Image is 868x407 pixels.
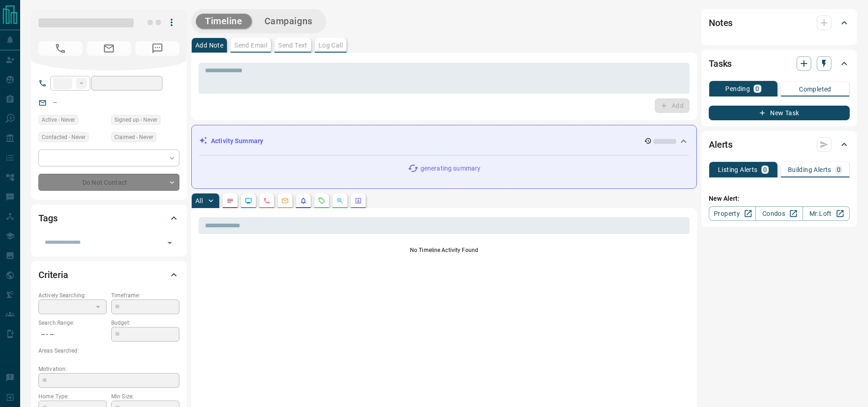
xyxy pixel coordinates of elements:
[709,12,850,34] div: Notes
[42,133,86,142] span: Contacted - Never
[196,14,252,29] button: Timeline
[199,133,689,150] div: Activity Summary
[38,347,179,355] p: Areas Searched:
[38,268,68,282] h2: Criteria
[336,197,344,204] svg: Opportunities
[38,327,107,342] p: -- - --
[318,197,325,204] svg: Requests
[355,197,362,204] svg: Agent Actions
[211,136,263,146] p: Activity Summary
[114,115,157,124] span: Signed up - Never
[300,197,307,204] svg: Listing Alerts
[38,264,179,286] div: Criteria
[709,53,850,75] div: Tasks
[709,106,850,120] button: New Task
[38,211,57,225] h2: Tags
[763,166,767,173] p: 0
[38,392,107,401] p: Home Type:
[111,291,179,300] p: Timeframe:
[226,197,234,204] svg: Notes
[199,246,690,254] p: No Timeline Activity Found
[709,194,850,203] p: New Alert:
[799,86,831,92] p: Completed
[709,206,756,221] a: Property
[281,197,289,204] svg: Emails
[111,319,179,327] p: Budget:
[114,133,153,142] span: Claimed - Never
[709,16,733,30] h2: Notes
[788,166,831,173] p: Building Alerts
[255,14,322,29] button: Campaigns
[725,86,750,92] p: Pending
[38,41,82,56] span: No Number
[245,197,252,204] svg: Lead Browsing Activity
[38,207,179,229] div: Tags
[709,137,733,152] h2: Alerts
[38,365,179,373] p: Motivation:
[87,41,131,56] span: No Email
[837,166,841,173] p: 0
[38,174,179,191] div: Do Not Contact
[803,206,850,221] a: Mr.Loft
[709,134,850,155] div: Alerts
[421,164,480,173] p: generating summary
[163,236,176,249] button: Open
[53,99,57,106] a: --
[38,319,107,327] p: Search Range:
[38,291,107,300] p: Actively Searching:
[755,86,759,92] p: 0
[755,206,803,221] a: Condos
[263,197,270,204] svg: Calls
[718,166,758,173] p: Listing Alerts
[195,42,223,48] p: Add Note
[195,198,203,204] p: All
[42,115,75,124] span: Active - Never
[709,56,732,71] h2: Tasks
[135,41,179,56] span: No Number
[111,392,179,401] p: Min Size:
